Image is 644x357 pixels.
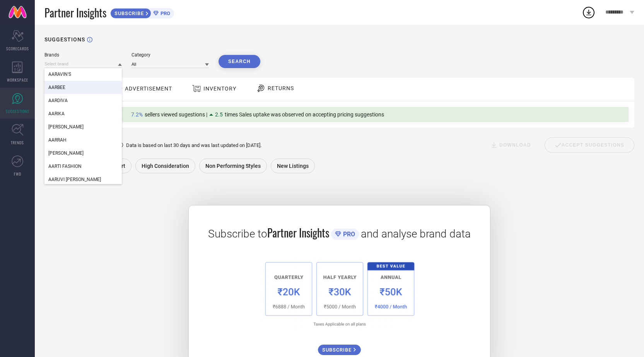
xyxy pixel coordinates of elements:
span: and analyse brand data [361,227,471,240]
div: AARUVI RUCHI VERMA [44,173,122,186]
div: Open download list [582,5,596,19]
div: AARIKA [44,107,122,120]
span: 2.5 [215,111,223,118]
span: Data is based on last 30 days and was last updated on [DATE] . [126,142,261,148]
span: 7.2% [131,111,143,118]
a: SUBSCRIBEPRO [110,6,174,19]
div: AARTI FASHION [44,160,122,173]
a: SUBSCRIBE [318,339,361,355]
div: AARDIVA [44,94,122,107]
span: times Sales uptake was observed on accepting pricing suggestions [225,111,384,118]
div: AARRAH [44,133,122,147]
span: SUBSCRIBE [111,10,146,16]
div: AARBEE [44,81,122,94]
span: AARRAH [48,137,67,143]
div: Accept Suggestions [545,137,634,153]
span: AARUVI [PERSON_NAME] [48,177,101,182]
span: [PERSON_NAME] [48,150,84,156]
span: SCORECARDS [6,46,29,51]
div: Category [132,52,209,58]
span: WORKSPACE [7,77,28,83]
span: AARBEE [48,85,65,90]
span: ADVERTISEMENT [125,85,172,92]
input: Select brand [44,60,122,68]
div: Brands [44,52,122,58]
span: AARIKA [48,111,65,116]
span: AARDIVA [48,98,68,103]
button: Search [219,55,260,68]
span: PRO [341,231,355,238]
h1: SUGGESTIONS [44,36,85,43]
span: PRO [159,10,170,16]
span: New Listings [277,163,309,169]
span: Partner Insights [44,5,106,20]
span: SUBSCRIBE [322,347,354,353]
span: High Consideration [142,163,189,169]
span: TRENDS [11,140,24,145]
div: AARAVIN'S [44,68,122,81]
span: Non Performing Styles [205,163,261,169]
span: Partner Insights [267,225,329,241]
img: 1a6fb96cb29458d7132d4e38d36bc9c7.png [259,256,420,331]
div: AARKE RITU KUMAR [44,120,122,133]
span: RETURNS [268,85,294,91]
span: AARAVIN'S [48,72,71,77]
span: Subscribe to [208,227,267,240]
span: FWD [14,171,21,177]
span: [PERSON_NAME] [48,124,84,130]
div: AARSHA [44,147,122,160]
span: sellers viewed sugestions | [145,111,207,118]
div: Percentage of sellers who have viewed suggestions for the current Insight Type [127,109,388,120]
span: INVENTORY [203,85,236,92]
span: AARTI FASHION [48,164,82,169]
span: SUGGESTIONS [6,108,29,114]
